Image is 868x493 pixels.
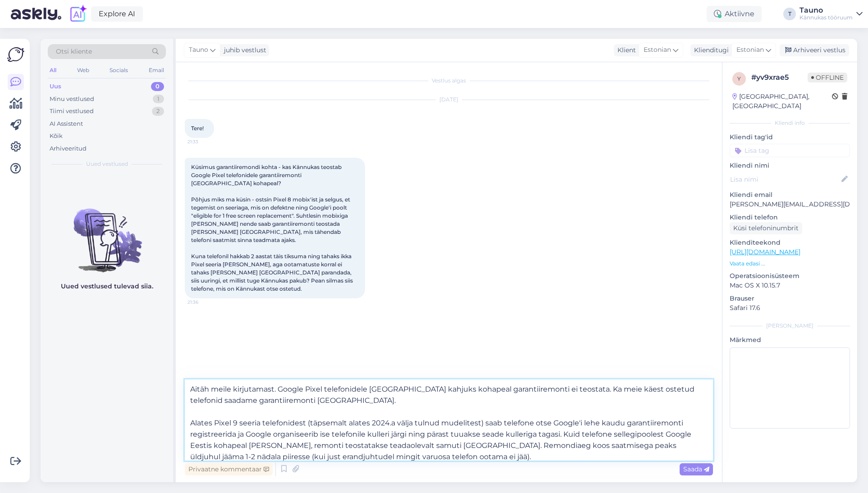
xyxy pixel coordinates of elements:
p: Kliendi tag'id [730,132,850,142]
p: Klienditeekond [730,238,850,247]
p: Märkmed [730,335,850,345]
div: All [48,64,58,76]
div: Email [147,64,166,76]
p: Brauser [730,294,850,303]
p: Kliendi nimi [730,161,850,170]
span: y [737,75,741,82]
span: Tere! [191,125,204,132]
a: TaunoKännukas tööruum [799,7,863,21]
div: Uus [50,82,61,91]
p: Kliendi telefon [730,213,850,222]
p: Mac OS X 10.15.7 [730,281,850,290]
span: Uued vestlused [86,160,128,168]
div: Privaatne kommentaar [185,463,273,475]
p: Kliendi email [730,190,850,200]
div: [DATE] [185,96,713,104]
div: Klient [614,46,636,55]
div: Socials [108,64,130,76]
div: Web [75,64,91,76]
textarea: Tere, [PERSON_NAME]! Aitäh meile kirjutamast. Google Pixel telefonidele [GEOGRAPHIC_DATA] kahjuks... [185,379,713,461]
div: Klienditugi [690,46,729,55]
div: AI Assistent [50,119,83,128]
img: No chats [41,192,173,274]
span: Offline [808,73,847,82]
input: Lisa tag [730,144,850,157]
div: Arhiveeri vestlus [780,44,849,56]
p: Operatsioonisüsteem [730,271,850,281]
input: Lisa nimi [730,174,840,184]
div: Minu vestlused [50,95,94,104]
span: Tauno [189,45,208,55]
div: 0 [151,82,164,91]
span: Saada [683,465,709,473]
p: Vaata edasi ... [730,260,850,268]
div: juhib vestlust [220,46,266,55]
div: 2 [152,107,164,116]
p: Safari 17.6 [730,303,850,313]
div: Aktiivne [707,6,762,22]
span: 21:33 [187,138,221,145]
img: explore-ai [69,5,87,23]
span: Otsi kliente [56,47,92,56]
div: Kännukas tööruum [799,14,853,21]
div: Tauno [799,7,853,14]
div: [PERSON_NAME] [730,322,850,330]
span: Estonian [644,45,671,55]
div: Tiimi vestlused [50,107,94,116]
div: 1 [153,95,164,104]
div: Arhiveeritud [50,144,87,153]
div: [GEOGRAPHIC_DATA], [GEOGRAPHIC_DATA] [732,92,832,111]
p: [PERSON_NAME][EMAIL_ADDRESS][DOMAIN_NAME] [730,200,850,209]
img: Askly Logo [7,46,24,63]
a: [URL][DOMAIN_NAME] [730,248,800,256]
div: # yv9xrae5 [751,72,808,83]
div: Kliendi info [730,119,850,127]
span: Küsimus garantiiremondi kohta - kas Kännukas teostab Google Pixel telefonidele garantiiremonti [G... [191,164,354,292]
div: Kõik [50,132,63,141]
p: Uued vestlused tulevad siia. [61,282,153,291]
a: Explore AI [91,6,143,22]
div: Vestlus algas [185,77,713,85]
div: Küsi telefoninumbrit [730,222,802,234]
span: Estonian [736,45,764,55]
span: 21:36 [187,299,221,306]
div: T [783,8,796,20]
